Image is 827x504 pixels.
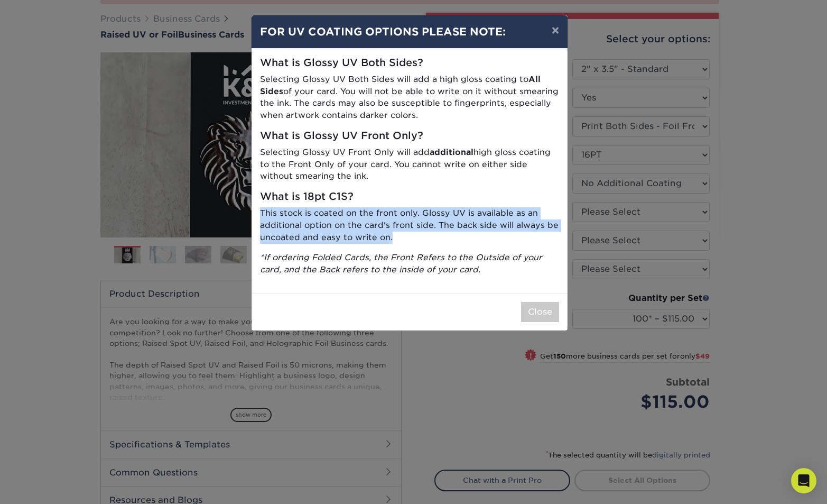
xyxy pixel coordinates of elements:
[260,207,559,243] p: This stock is coated on the front only. Glossy UV is available as an additional option on the car...
[791,468,816,493] div: Open Intercom Messenger
[260,74,541,96] strong: All Sides
[521,302,559,322] button: Close
[260,146,559,182] p: Selecting Glossy UV Front Only will add high gloss coating to the Front Only of your card. You ca...
[260,191,559,203] h5: What is 18pt C1S?
[260,130,559,142] h5: What is Glossy UV Front Only?
[260,252,542,274] i: *If ordering Folded Cards, the Front Refers to the Outside of your card, and the Back refers to t...
[260,24,559,40] h4: FOR UV COATING OPTIONS PLEASE NOTE:
[260,74,559,122] p: Selecting Glossy UV Both Sides will add a high gloss coating to of your card. You will not be abl...
[430,147,473,157] strong: additional
[260,57,559,69] h5: What is Glossy UV Both Sides?
[543,15,568,45] button: ×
